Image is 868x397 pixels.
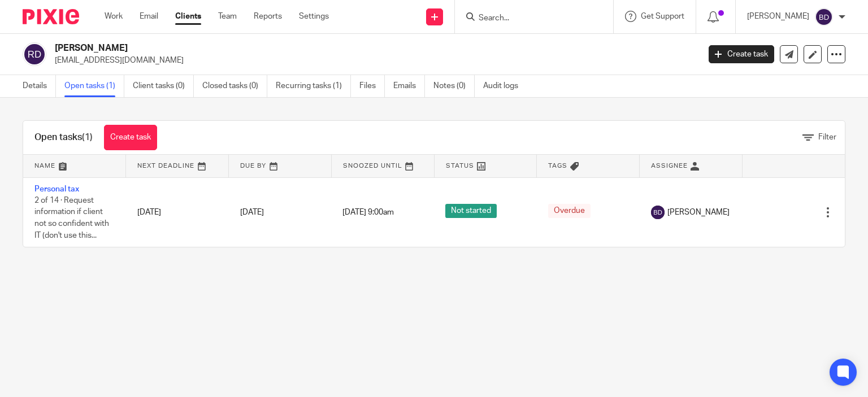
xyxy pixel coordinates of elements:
a: Reports [254,11,282,22]
a: Files [359,75,385,97]
a: Audit logs [483,75,527,97]
a: Closed tasks (0) [202,75,267,97]
a: Clients [175,11,201,22]
a: Emails [393,75,425,97]
span: Filter [818,133,836,141]
span: [PERSON_NAME] [667,207,730,218]
td: [DATE] [126,177,229,247]
h2: [PERSON_NAME] [55,42,565,54]
span: Tags [548,163,567,169]
p: [PERSON_NAME] [747,11,809,22]
img: svg%3E [651,206,665,219]
span: Not started [445,204,497,218]
input: Search [478,14,579,24]
p: [EMAIL_ADDRESS][DOMAIN_NAME] [55,55,692,66]
a: Open tasks (1) [64,75,124,97]
span: Snoozed Until [343,163,402,169]
a: Recurring tasks (1) [276,75,351,97]
span: Overdue [548,204,591,218]
span: Status [446,163,474,169]
img: svg%3E [815,8,833,26]
a: Work [105,11,123,22]
a: Details [23,75,56,97]
a: Notes (0) [433,75,475,97]
span: 2 of 14 · Request information if client not so confident with IT (don't use this... [34,197,109,239]
img: svg%3E [23,42,46,66]
span: [DATE] [240,208,264,216]
h1: Open tasks [34,132,93,143]
a: Email [140,11,158,22]
span: Get Support [641,12,684,20]
img: Pixie [23,9,79,24]
a: Create task [104,125,157,150]
a: Settings [299,11,329,22]
a: Personal tax [34,185,79,193]
a: Create task [709,45,774,63]
span: (1) [82,133,93,142]
a: Client tasks (0) [133,75,194,97]
a: Team [218,11,237,22]
span: [DATE] 9:00am [342,208,394,216]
